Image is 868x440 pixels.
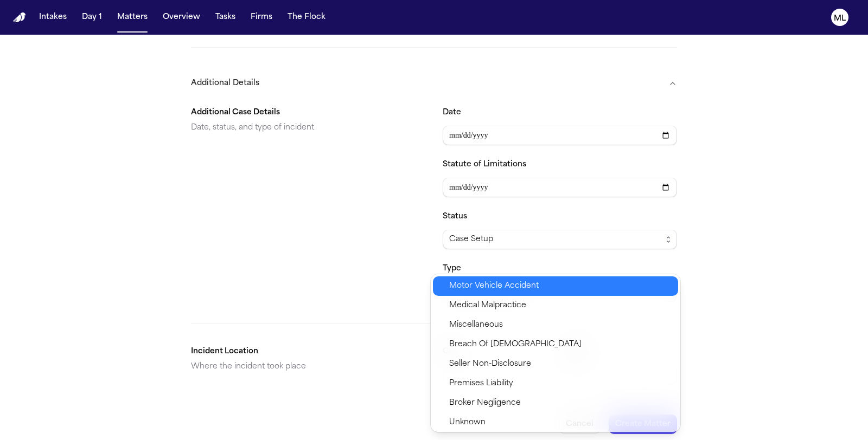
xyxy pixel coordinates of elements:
[431,274,680,432] div: Select matter type
[449,280,539,293] span: Motor Vehicle Accident
[449,358,531,371] span: Seller Non-Disclosure
[449,338,582,351] span: Breach Of [DEMOGRAPHIC_DATA]
[191,98,677,393] div: Additional Details
[449,377,513,390] span: Premises Liability
[449,416,486,429] span: Unknown
[449,299,526,312] span: Medical Malpractice
[449,397,521,410] span: Broker Negligence
[449,319,503,332] span: Miscellaneous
